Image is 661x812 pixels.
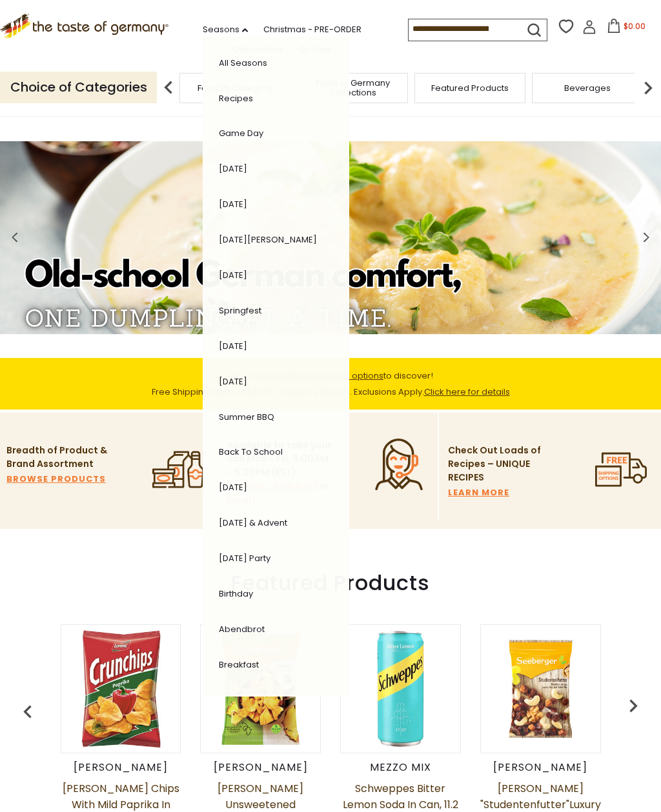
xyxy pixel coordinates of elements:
[301,78,404,97] a: Taste of Germany Collections
[201,629,320,749] img: Seeberger Unsweetened Pineapple Chips, Natural Fruit Snack, 200g
[219,446,283,458] a: Back to School
[219,588,253,600] a: Birthday
[219,411,274,423] a: Summer BBQ
[156,75,181,101] img: previous arrow
[6,444,113,471] p: Breadth of Product & Brand Assortment
[219,304,261,317] a: Springfest
[219,198,247,210] a: [DATE]
[219,375,247,388] a: [DATE]
[219,57,267,69] a: All Seasons
[200,761,321,774] div: [PERSON_NAME]
[219,623,265,635] a: Abendbrot
[203,23,248,37] a: Seasons
[219,517,287,529] a: [DATE] & Advent
[219,92,253,104] a: Recipes
[219,340,247,352] a: [DATE]
[624,21,646,32] span: $0.00
[481,629,600,748] img: Seeberger
[480,761,601,774] div: [PERSON_NAME]
[635,75,661,101] img: next arrow
[263,23,361,37] a: Christmas - PRE-ORDER
[219,552,270,564] a: [DATE] Party
[6,472,106,486] a: BROWSE PRODUCTS
[219,659,259,671] a: Breakfast
[219,481,247,493] a: [DATE]
[219,233,317,246] a: [DATE][PERSON_NAME]
[564,83,611,93] a: Beverages
[620,693,646,718] img: previous arrow
[61,761,181,774] div: [PERSON_NAME]
[152,370,510,398] span: Lots of new to discover! Free Shipping Starts at $80.00. Varies by Region. Exclusions Apply.
[599,19,654,38] button: $0.00
[219,269,247,281] a: [DATE]
[448,486,509,500] a: LEARN MORE
[424,386,510,398] a: Click here for details
[219,163,247,175] a: [DATE]
[340,761,461,774] div: Mezzo Mix
[431,83,509,93] a: Featured Products
[15,699,41,725] img: previous arrow
[341,629,460,749] img: Schweppes Bitter Lemon Soda in Can, 11.2 oz
[61,629,181,749] img: Lorenz Crunch Chips with Mild Paprika in Bag 5.3 oz - DEAL
[219,127,263,139] a: Game Day
[448,444,542,484] p: Check Out Loads of Recipes – UNIQUE RECIPES
[198,83,272,93] a: Food By Category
